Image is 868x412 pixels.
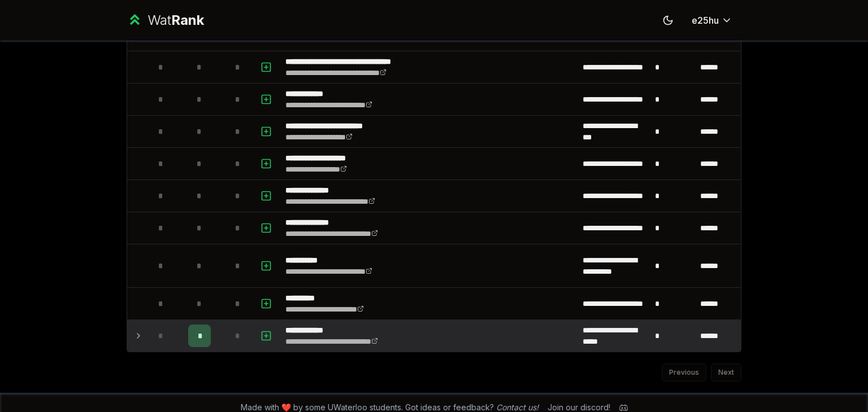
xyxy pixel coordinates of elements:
[171,12,204,28] span: Rank
[496,402,539,412] a: Contact us!
[683,10,741,30] button: e25hu
[692,14,719,27] span: e25hu
[127,11,204,29] a: WatRank
[147,11,204,29] div: Wat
